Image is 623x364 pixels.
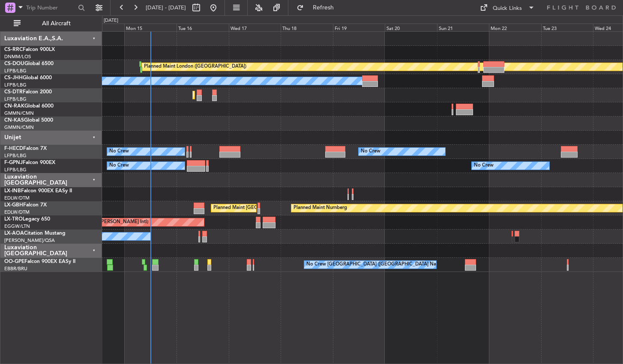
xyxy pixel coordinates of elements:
[476,1,539,15] button: Quick Links
[4,217,50,222] a: LX-TROLegacy 650
[4,223,30,230] a: EGGW/LTN
[474,159,494,172] div: No Crew
[4,231,66,236] a: LX-AOACitation Mustang
[4,104,24,109] span: CN-RAK
[4,61,54,66] a: CS-DOUGlobal 6500
[493,4,522,13] div: Quick Links
[4,188,21,194] span: LX-INB
[213,202,348,215] div: Planned Maint [GEOGRAPHIC_DATA] ([GEOGRAPHIC_DATA])
[4,152,27,159] a: LFPB/LBG
[4,118,24,123] span: CN-KAS
[4,266,27,272] a: EBBR/BRU
[4,259,75,264] a: OO-GPEFalcon 900EX EASy II
[4,203,23,208] span: LX-GBH
[489,24,541,31] div: Mon 22
[4,167,27,173] a: LFPB/LBG
[177,24,229,31] div: Tue 16
[4,203,47,208] a: LX-GBHFalcon 7X
[4,146,47,151] a: F-HECDFalcon 7X
[333,24,385,31] div: Fri 19
[229,24,281,31] div: Wed 17
[146,4,186,12] span: [DATE] - [DATE]
[4,188,72,194] a: LX-INBFalcon 900EX EASy II
[4,82,27,88] a: LFPB/LBG
[306,258,450,271] div: No Crew [GEOGRAPHIC_DATA] ([GEOGRAPHIC_DATA] National)
[4,75,52,81] a: CS-JHHGlobal 6000
[4,237,55,244] a: [PERSON_NAME]/QSA
[385,24,437,31] div: Sat 20
[4,160,55,165] a: F-GPNJFalcon 900EX
[4,75,23,81] span: CS-JHH
[437,24,489,31] div: Sun 21
[4,231,24,236] span: LX-AOA
[22,21,90,27] span: All Aircraft
[4,104,54,109] a: CN-RAKGlobal 6000
[109,159,129,172] div: No Crew
[4,217,23,222] span: LX-TRO
[4,90,23,95] span: CS-DTR
[109,145,129,158] div: No Crew
[4,90,52,95] a: CS-DTRFalcon 2000
[293,1,344,15] button: Refresh
[4,68,27,74] a: LFPB/LBG
[4,47,23,52] span: CS-RRC
[4,209,30,215] a: EDLW/DTM
[361,145,380,158] div: No Crew
[4,259,24,264] span: OO-GPE
[4,96,27,102] a: LFPB/LBG
[9,17,93,30] button: All Aircraft
[281,24,333,31] div: Thu 18
[4,61,24,66] span: CS-DOU
[104,17,118,24] div: [DATE]
[4,54,31,60] a: DNMM/LOS
[4,118,53,123] a: CN-KASGlobal 5000
[4,124,34,131] a: GMMN/CMN
[4,146,23,151] span: F-HECD
[306,5,341,11] span: Refresh
[124,24,177,31] div: Mon 15
[4,160,23,165] span: F-GPNJ
[26,1,75,14] input: Trip Number
[294,202,347,215] div: Planned Maint Nurnberg
[144,60,246,73] div: Planned Maint London ([GEOGRAPHIC_DATA])
[4,195,30,201] a: EDLW/DTM
[4,110,34,116] a: GMMN/CMN
[541,24,593,31] div: Tue 23
[4,47,55,52] a: CS-RRCFalcon 900LX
